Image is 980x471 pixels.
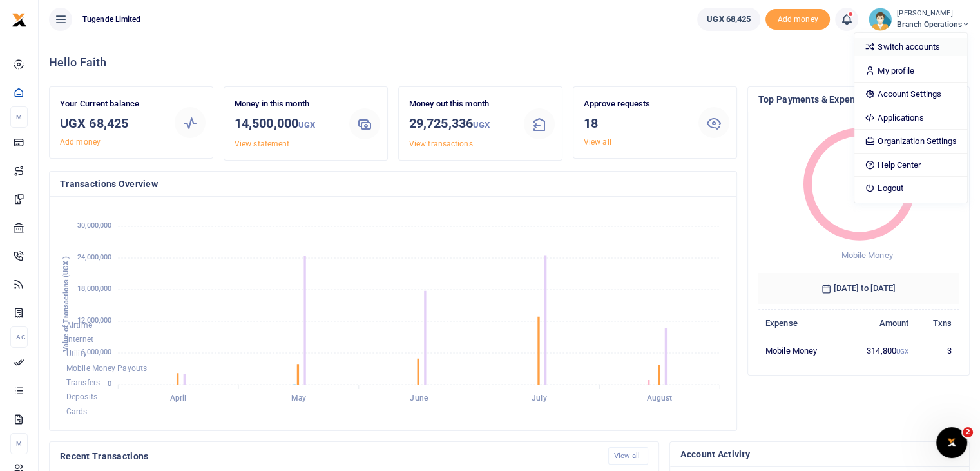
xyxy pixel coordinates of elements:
th: Txns [916,309,959,337]
a: Logout [854,179,967,197]
tspan: 24,000,000 [77,253,111,261]
a: Add money [60,137,101,146]
tspan: July [532,394,546,403]
img: logo-small [12,12,27,28]
span: Tugende Limited [77,14,146,25]
a: View all [584,137,611,146]
h3: UGX 68,425 [60,114,164,133]
a: View all [608,447,649,465]
a: Switch accounts [854,38,967,56]
h4: Hello Faith [49,55,970,70]
h4: Recent Transactions [60,449,598,463]
a: Applications [854,109,967,127]
p: Money in this month [235,97,339,111]
h6: [DATE] to [DATE] [758,273,959,304]
tspan: 6,000,000 [81,348,111,356]
h4: Account Activity [680,447,959,461]
td: 314,800 [843,337,916,364]
tspan: 30,000,000 [77,221,111,230]
small: [PERSON_NAME] [897,8,970,19]
span: UGX 68,425 [707,13,751,26]
td: Mobile Money [758,337,843,364]
tspan: 12,000,000 [77,316,111,325]
h3: 18 [584,114,688,133]
a: My profile [854,62,967,80]
span: Transfers [66,378,100,387]
tspan: April [170,394,187,403]
tspan: 0 [108,379,111,388]
h4: Top Payments & Expenses [758,92,959,106]
p: Money out this month [409,97,514,111]
span: Utility [66,350,87,359]
a: Add money [765,14,830,23]
th: Expense [758,309,843,337]
tspan: 18,000,000 [77,285,111,293]
span: Internet [66,335,93,344]
tspan: May [291,394,306,403]
small: UGX [896,348,908,355]
a: View statement [235,139,289,148]
span: Mobile Money Payouts [66,364,147,373]
a: View transactions [409,139,473,148]
iframe: Intercom live chat [936,427,967,458]
a: Account Settings [854,85,967,103]
h3: 29,725,336 [409,114,514,135]
a: logo-small logo-large logo-large [12,14,27,24]
img: profile-user [869,8,892,31]
span: Branch Operations [897,19,970,30]
a: profile-user [PERSON_NAME] Branch Operations [869,8,970,31]
tspan: June [410,394,428,403]
tspan: August [647,394,673,403]
span: Add money [765,9,830,30]
li: Ac [10,326,28,348]
a: Help Center [854,156,967,174]
span: Mobile Money [841,250,892,260]
td: 3 [916,337,959,364]
span: Deposits [66,393,97,402]
a: Organization Settings [854,132,967,150]
p: Your Current balance [60,97,164,111]
p: Approve requests [584,97,688,111]
li: M [10,433,28,454]
li: Toup your wallet [765,9,830,30]
span: Airtime [66,321,92,330]
h3: 14,500,000 [235,114,339,135]
h4: Transactions Overview [60,177,726,191]
a: UGX 68,425 [697,8,760,31]
small: UGX [298,120,315,130]
span: Cards [66,407,88,416]
span: 2 [963,427,973,437]
li: Wallet ballance [692,8,765,31]
text: Value of Transactions (UGX ) [62,256,70,352]
small: UGX [473,120,490,130]
th: Amount [843,309,916,337]
li: M [10,106,28,128]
